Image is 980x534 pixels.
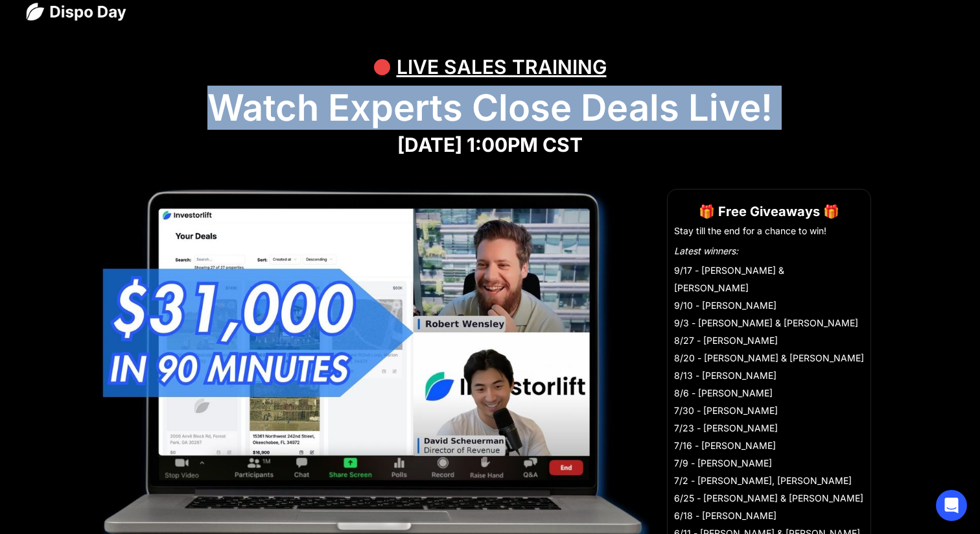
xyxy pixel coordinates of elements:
[674,245,738,256] em: Latest winners:
[26,86,954,130] h1: Watch Experts Close Deals Live!
[699,204,839,219] strong: 🎁 Free Giveaways 🎁
[936,490,967,521] div: Open Intercom Messenger
[397,133,583,156] strong: [DATE] 1:00PM CST
[674,225,864,237] li: Stay till the end for a chance to win!
[397,47,607,86] div: LIVE SALES TRAINING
